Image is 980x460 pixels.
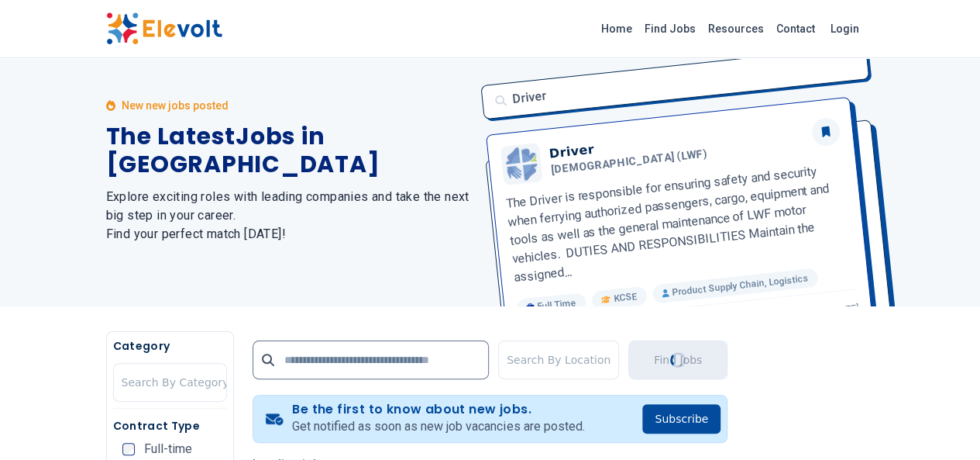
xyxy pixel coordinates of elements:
[628,341,727,379] button: Find JobsLoading...
[106,188,472,244] h2: Explore exciting roles with leading companies and take the next big step in your career. Find you...
[122,98,229,113] p: New new jobs posted
[702,16,770,41] a: Resources
[595,16,638,41] a: Home
[638,16,702,41] a: Find Jobs
[292,417,584,436] p: Get notified as soon as new job vacancies are posted.
[903,386,980,460] iframe: Chat Widget
[106,12,222,45] img: Elevolt
[113,338,227,354] h5: Category
[670,352,686,368] div: Loading...
[292,402,584,417] h4: Be the first to know about new jobs.
[642,404,720,434] button: Subscribe
[821,13,868,44] a: Login
[144,443,192,455] span: Full-time
[770,16,821,41] a: Contact
[113,418,227,434] h5: Contract Type
[106,123,472,178] h1: The Latest Jobs in [GEOGRAPHIC_DATA]
[122,443,135,455] input: Full-time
